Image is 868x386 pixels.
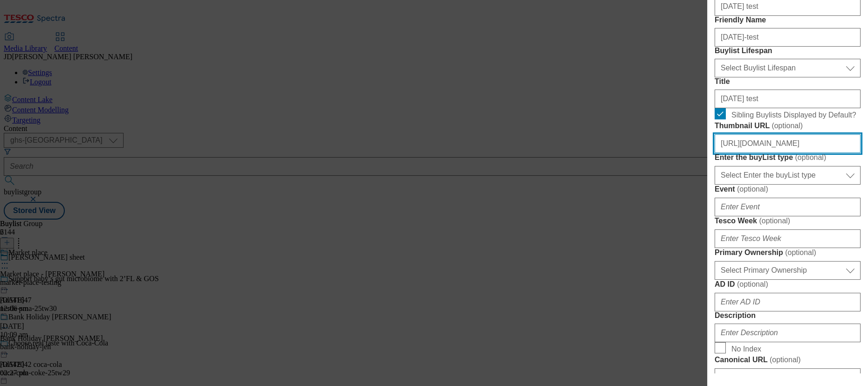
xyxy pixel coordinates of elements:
span: ( optional ) [795,153,826,161]
span: ( optional ) [772,122,803,130]
input: Enter Title [715,90,861,108]
span: No Index [731,345,761,353]
label: Tesco Week [715,216,861,226]
input: Enter Thumbnail URL [715,134,861,153]
span: ( optional ) [737,185,768,193]
label: Friendly Name [715,16,861,24]
label: AD ID [715,280,861,289]
span: ( optional ) [770,356,801,364]
label: Thumbnail URL [715,121,861,131]
label: Description [715,311,861,320]
label: Buylist Lifespan [715,47,861,55]
label: Canonical URL [715,355,861,365]
input: Enter Event [715,198,861,216]
span: Sibling Buylists Displayed by Default? [731,111,856,119]
label: Enter the buyList type [715,153,861,162]
label: Title [715,77,861,86]
label: Primary Ownership [715,248,861,257]
input: Enter Description [715,324,861,342]
label: Event [715,185,861,194]
span: ( optional ) [759,217,790,225]
input: Enter AD ID [715,293,861,311]
span: ( optional ) [785,248,816,256]
input: Enter Tesco Week [715,229,861,248]
input: Enter Friendly Name [715,28,861,47]
span: ( optional ) [737,280,768,288]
